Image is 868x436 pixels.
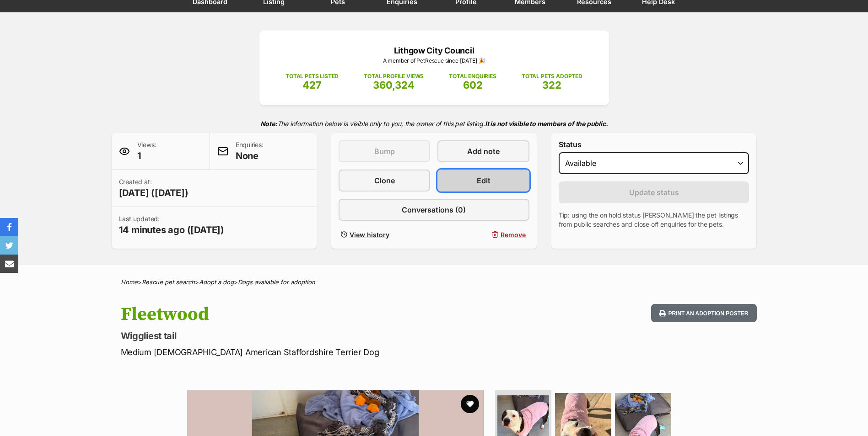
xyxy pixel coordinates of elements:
span: Remove [501,230,526,239]
button: Bump [339,140,430,162]
span: Update status [629,187,679,198]
span: [DATE] ([DATE]) [119,186,189,199]
strong: Note: [260,120,277,128]
p: A member of PetRescue since [DATE] 🎉 [273,57,595,65]
a: Edit [437,170,529,191]
button: Remove [437,228,529,241]
span: Edit [477,175,491,186]
label: Status [559,140,749,149]
p: Lithgow City Council [273,44,595,57]
p: Created at: [119,177,189,199]
button: Print an adoption poster [651,304,756,323]
div: > > > [98,279,771,286]
p: TOTAL ENQUIRIES [449,72,496,80]
p: Last updated: [119,214,225,236]
a: Dogs available for adoption [238,278,315,286]
span: Bump [374,146,395,157]
p: Tip: using the on hold status [PERSON_NAME] the pet listings from public searches and close off e... [559,211,749,229]
a: Adopt a dog [199,278,234,286]
span: 322 [542,79,561,91]
a: View history [339,228,430,241]
strong: It is not visible to members of the public. [485,120,608,128]
p: TOTAL PETS ADOPTED [522,72,582,80]
button: favourite [461,395,479,413]
p: Views: [137,140,156,162]
a: Rescue pet search [142,278,195,286]
p: Wiggliest tail [121,330,508,342]
span: 427 [302,79,322,91]
span: Add note [467,146,500,157]
span: 360,324 [373,79,415,91]
p: The information below is visible only to you, the owner of this pet listing. [112,114,757,133]
span: 602 [463,79,483,91]
p: Medium [DEMOGRAPHIC_DATA] American Staffordshire Terrier Dog [121,346,508,358]
a: Home [121,278,138,286]
span: 1 [137,149,156,162]
a: Add note [437,140,529,162]
span: Conversations (0) [402,204,466,215]
a: Clone [339,170,430,191]
button: Update status [559,181,749,203]
span: Clone [374,175,395,186]
span: 14 minutes ago ([DATE]) [119,223,225,236]
a: Conversations (0) [339,199,529,221]
p: Enquiries: [236,140,264,162]
h1: Fleetwood [121,304,508,325]
p: TOTAL PROFILE VIEWS [364,72,424,80]
span: None [236,149,264,162]
span: View history [350,230,389,239]
p: TOTAL PETS LISTED [286,72,339,80]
